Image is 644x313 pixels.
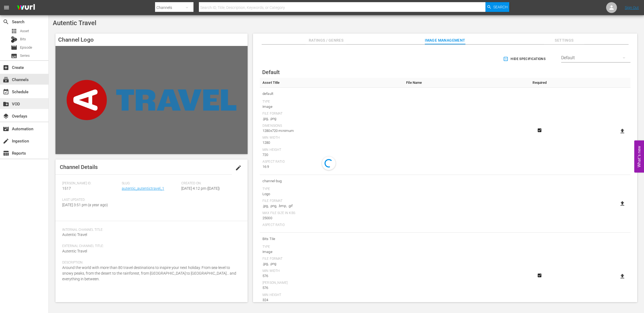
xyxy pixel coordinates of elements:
div: Image [262,249,401,255]
span: Hide Specifications [504,56,546,62]
div: 1280 [262,140,401,145]
div: Min Height [262,148,401,152]
span: [PERSON_NAME] ID: [62,181,119,186]
div: Logo [262,191,401,197]
span: Asset [20,28,29,34]
div: Type [262,100,401,104]
div: 576 [262,285,401,291]
div: [PERSON_NAME] [262,281,401,285]
div: .jpg, .png, .bmp, .gif [262,203,401,209]
span: channel-bug [262,178,401,185]
div: Default [561,50,630,65]
span: Slug: [122,181,179,186]
div: Min Height [262,293,401,297]
span: Search [493,2,508,12]
div: File Format [262,112,401,116]
span: Around the world with more than 80 travel destinations to inspire your next holiday. From sea-lev... [62,265,236,281]
div: 1280x720 minimum [262,128,401,134]
div: File Format [262,257,401,261]
div: Aspect Ratio [262,160,401,164]
span: default [262,90,401,97]
span: 1517 [62,186,71,191]
button: edit [232,161,245,174]
button: Search [485,2,509,12]
span: Create [3,64,9,71]
span: Asset [11,28,17,34]
th: Required [525,78,555,88]
div: 25000 [262,215,401,221]
span: Settings [544,37,584,44]
span: VOD [3,101,9,107]
div: Dimensions [262,124,401,128]
span: Automation [3,126,9,132]
div: .jpg, .png [262,261,401,267]
span: Autentic Travel [53,19,96,27]
span: Created On: [181,181,238,186]
span: Episode [11,44,17,51]
img: Autentic Travel [55,46,248,154]
span: Overlays [3,113,9,119]
span: Episode [20,45,32,50]
th: File Name [403,78,524,88]
span: Ratings / Genres [306,37,346,44]
span: [DATE] 3:51 pm (a year ago) [62,203,108,207]
span: Ingestion [3,138,9,144]
span: Reports [3,150,9,156]
button: Hide Specifications [502,51,548,66]
span: [DATE] 4:12 pm ([DATE]) [181,186,220,191]
span: Schedule [3,89,9,95]
span: Series [11,53,17,59]
span: Internal Channel Title: [62,228,238,232]
span: edit [235,165,242,171]
svg: Required [536,273,543,278]
span: Autentic Travel [62,249,87,253]
h4: Channel Logo [55,34,248,46]
div: 576 [262,273,401,279]
th: Asset Title [260,78,403,88]
img: ans4CAIJ8jUAAAAAAAAAAAAAAAAAAAAAAAAgQb4GAAAAAAAAAAAAAAAAAAAAAAAAJMjXAAAAAAAAAAAAAAAAAAAAAAAAgAT5G... [13,1,39,14]
a: Sign Out [625,5,639,10]
div: Bits [11,36,17,43]
span: Bits Tile [262,235,401,242]
span: Channels [3,76,9,83]
span: Bits [20,36,26,42]
span: Series [20,53,30,58]
div: 720 [262,152,401,158]
div: Min Width [262,136,401,140]
span: Channel Details [60,164,98,170]
div: Min Width [262,269,401,273]
div: Type [262,187,401,191]
div: Max File Size In Kbs [262,211,401,215]
button: Open Feedback Widget [634,141,644,173]
span: Description: [62,261,238,265]
div: .jpg, .png [262,116,401,121]
a: autentic_autentictravel_1 [122,186,164,191]
div: File Format [262,199,401,203]
div: Aspect Ratio [262,223,401,227]
span: menu [3,4,10,11]
div: 324 [262,297,401,303]
div: 16:9 [262,164,401,169]
span: Image Management [425,37,465,44]
span: External Channel Title: [62,244,238,248]
span: Search [3,19,9,25]
span: Default [262,69,280,75]
svg: Required [536,128,543,133]
div: Type [262,245,401,249]
div: Image [262,104,401,109]
span: Last Updated: [62,198,119,202]
span: Autentic Travel [62,232,87,237]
